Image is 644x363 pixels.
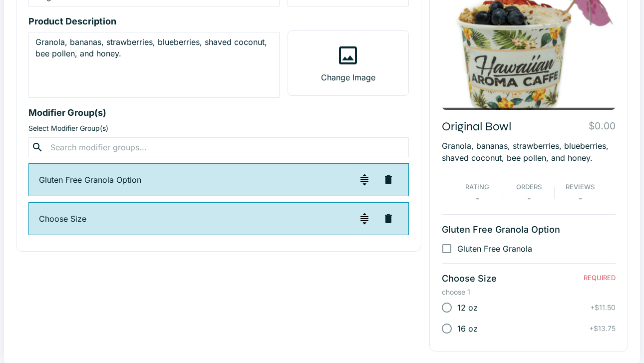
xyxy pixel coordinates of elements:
p: Choose Size [442,272,584,285]
p: - [527,192,531,204]
p: REQUIRED [584,273,616,283]
p: Reviews [566,182,595,192]
p: $0.00 [589,119,616,133]
span: 16 oz [457,323,478,335]
img: drag-handle-dark.svg [358,213,370,225]
p: + $13.75 [589,324,616,334]
p: Original Bowl [442,118,512,136]
p: Product Description [28,14,280,28]
textarea: product-description-input [35,36,273,94]
p: Modifier Group(s) [28,106,409,119]
img: drag-handle-dark.svg [358,174,370,186]
input: Search modifier groups... [47,140,389,154]
p: Granola, bananas, strawberries, blueberries, shaved coconut, bee pollen, and honey. [442,140,616,164]
p: - [579,192,582,204]
p: Orders [516,182,542,192]
span: Gluten Free Granola [457,243,532,255]
span: 12 oz [457,302,478,314]
p: Gluten Free Granola Option [39,174,354,186]
p: Rating [465,182,489,192]
p: choose 1 [442,287,616,297]
p: Change Image [321,71,375,83]
p: + $11.50 [590,303,616,313]
p: - [476,192,479,204]
p: Select Modifier Group(s) [28,123,409,133]
p: Gluten Free Granola Option [442,223,616,236]
p: Choose Size [39,213,354,225]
